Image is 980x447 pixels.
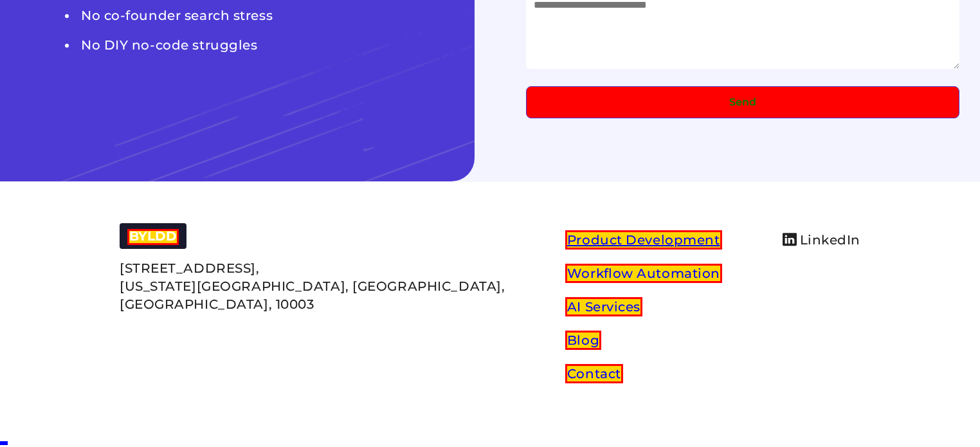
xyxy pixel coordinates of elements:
li: No DIY no-code struggles [77,33,273,57]
img: linkdin [783,233,797,246]
a: Blog [565,331,601,350]
a: BYLDD [127,229,179,245]
a: AI Services [565,297,642,316]
p: [STREET_ADDRESS], [US_STATE][GEOGRAPHIC_DATA], [GEOGRAPHIC_DATA], [GEOGRAPHIC_DATA], 10003 [120,259,505,313]
a: Workflow Automation [565,264,722,283]
a: Contact [565,364,623,383]
a: Product Development [565,230,722,250]
li: No co-founder search stress [77,4,273,27]
span: BYLDD [129,228,177,244]
button: Send [526,86,959,118]
a: LinkedIn [783,228,860,251]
